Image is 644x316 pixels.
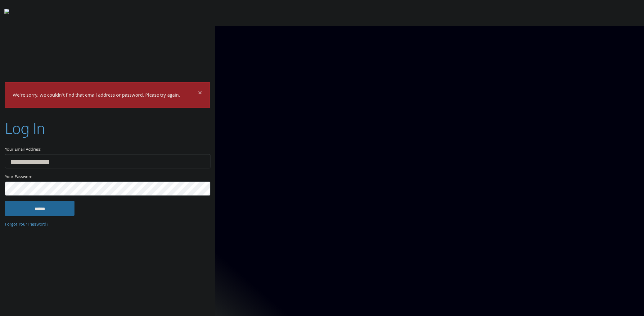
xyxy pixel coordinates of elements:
button: Dismiss alert [198,90,202,98]
label: Your Password [5,173,210,181]
img: todyl-logo-dark.svg [4,7,9,19]
a: Forgot Your Password? [5,221,48,228]
span: × [198,88,202,100]
h2: Log In [5,118,45,139]
p: We're sorry, we couldn't find that email address or password. Please try again. [13,91,197,100]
